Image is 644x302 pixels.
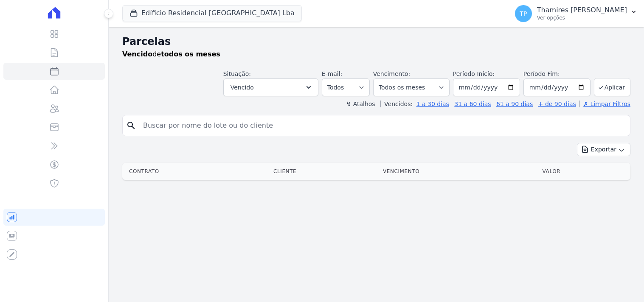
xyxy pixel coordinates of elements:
[270,163,380,180] th: Cliente
[138,117,627,134] input: Buscar por nome do lote ou do cliente
[496,101,533,107] a: 61 a 90 dias
[322,70,343,77] label: E-mail:
[161,50,220,58] strong: todos os meses
[539,163,630,180] th: Valor
[122,50,152,58] strong: Vencido
[122,5,302,21] button: Edíficio Residencial [GEOGRAPHIC_DATA] Lba
[577,143,630,156] button: Exportar
[579,101,630,107] a: ✗ Limpar Filtros
[373,70,410,77] label: Vencimento:
[454,101,491,107] a: 31 a 60 dias
[122,34,630,49] h2: Parcelas
[537,14,627,21] p: Ver opções
[537,6,627,14] p: Thamires [PERSON_NAME]
[223,70,251,77] label: Situação:
[453,70,495,77] label: Período Inicío:
[416,101,449,107] a: 1 a 30 dias
[122,163,270,180] th: Contrato
[126,120,136,131] i: search
[231,82,254,92] span: Vencido
[223,78,318,96] button: Vencido
[523,70,591,78] label: Período Fim:
[520,11,527,17] span: TP
[122,49,220,59] p: de
[380,163,539,180] th: Vencimento
[508,2,644,25] button: TP Thamires [PERSON_NAME] Ver opções
[594,78,630,96] button: Aplicar
[380,101,413,107] label: Vencidos:
[346,101,375,107] label: ↯ Atalhos
[538,101,576,107] a: + de 90 dias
